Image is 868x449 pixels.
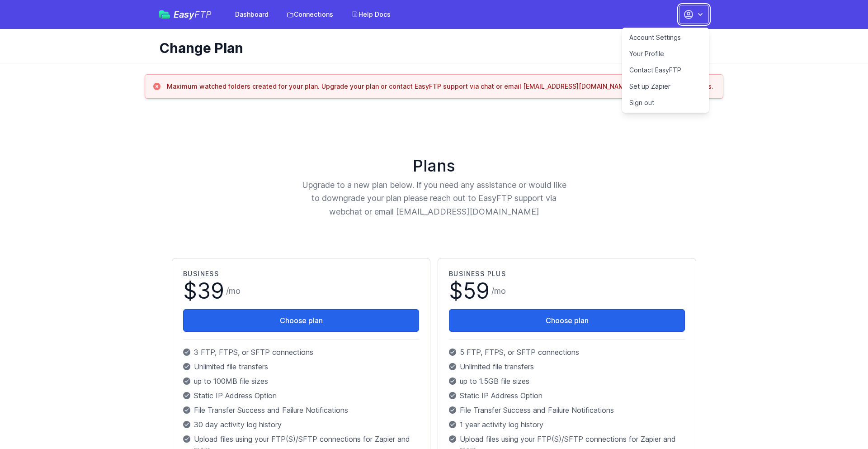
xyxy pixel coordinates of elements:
a: Account Settings [622,29,709,46]
p: Unlimited file transfers [449,361,685,372]
span: FTP [194,9,212,20]
p: Static IP Address Option [449,390,685,401]
img: easyftp_logo.png [159,10,170,19]
a: Dashboard [230,6,274,23]
span: 39 [197,277,224,304]
span: / [226,285,241,297]
h3: Maximum watched folders created for your plan. Upgrade your plan or contact EasyFTP support via c... [167,82,713,91]
p: 30 day activity log history [183,419,419,430]
p: Static IP Address Option [183,390,419,401]
a: Connections [281,6,339,23]
p: up to 1.5GB file sizes [449,376,685,387]
p: 5 FTP, FTPS, or SFTP connections [449,347,685,358]
h2: Business [183,269,419,278]
h1: Change Plan [159,40,702,56]
p: File Transfer Success and Failure Notifications [183,405,419,416]
p: 3 FTP, FTPS, or SFTP connections [183,347,419,358]
a: Help Docs [346,6,396,23]
a: Set up Zapier [622,78,709,95]
a: Sign out [622,95,709,111]
a: Your Profile [622,46,709,62]
span: 59 [463,277,490,304]
span: mo [494,286,506,296]
button: Choose plan [183,309,419,332]
span: $ [183,280,224,302]
h1: Plans [168,157,700,175]
h2: Business Plus [449,269,685,278]
span: Easy [174,10,212,19]
p: File Transfer Success and Failure Notifications [449,405,685,416]
a: Contact EasyFTP [622,62,709,78]
iframe: Drift Widget Chat Controller [823,404,857,438]
span: / [491,285,506,297]
p: 1 year activity log history [449,419,685,430]
span: mo [229,286,241,296]
p: Unlimited file transfers [183,361,419,372]
button: Choose plan [449,309,685,332]
span: $ [449,280,490,302]
p: Upgrade to a new plan below. If you need any assistance or would like to downgrade your plan plea... [301,178,567,218]
a: EasyFTP [159,10,212,19]
p: up to 100MB file sizes [183,376,419,387]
